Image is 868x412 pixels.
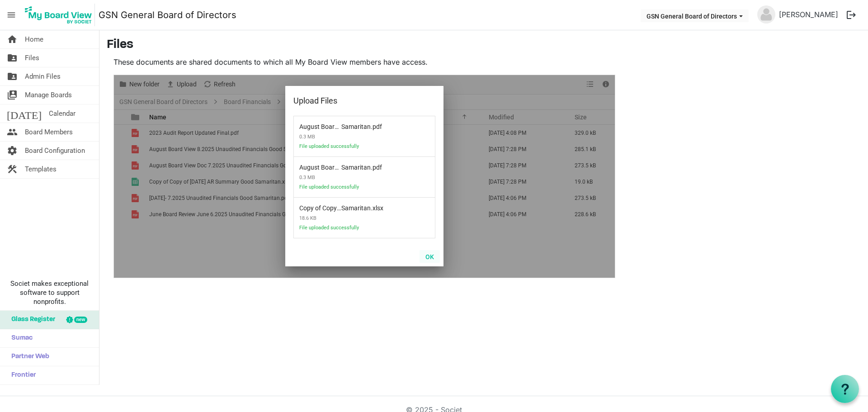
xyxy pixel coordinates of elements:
[25,49,39,67] span: Files
[25,142,85,160] span: Board Configuration
[25,160,57,178] span: Templates
[7,104,42,123] span: [DATE]
[7,123,18,141] span: people
[4,279,95,306] span: Societ makes exceptional software to support nonprofits.
[7,348,49,366] span: Partner Web
[7,311,55,329] span: Glass Register
[74,317,87,323] div: new
[25,123,73,141] span: Board Members
[7,49,18,67] span: folder_shared
[25,86,72,104] span: Manage Boards
[7,329,33,347] span: Sumac
[7,30,18,48] span: home
[7,366,36,384] span: Frontier
[7,142,18,160] span: settings
[49,104,75,123] span: Calendar
[25,30,43,48] span: Home
[7,67,18,85] span: folder_shared
[7,86,18,104] span: switch_account
[25,67,61,85] span: Admin Files
[7,160,18,178] span: construction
